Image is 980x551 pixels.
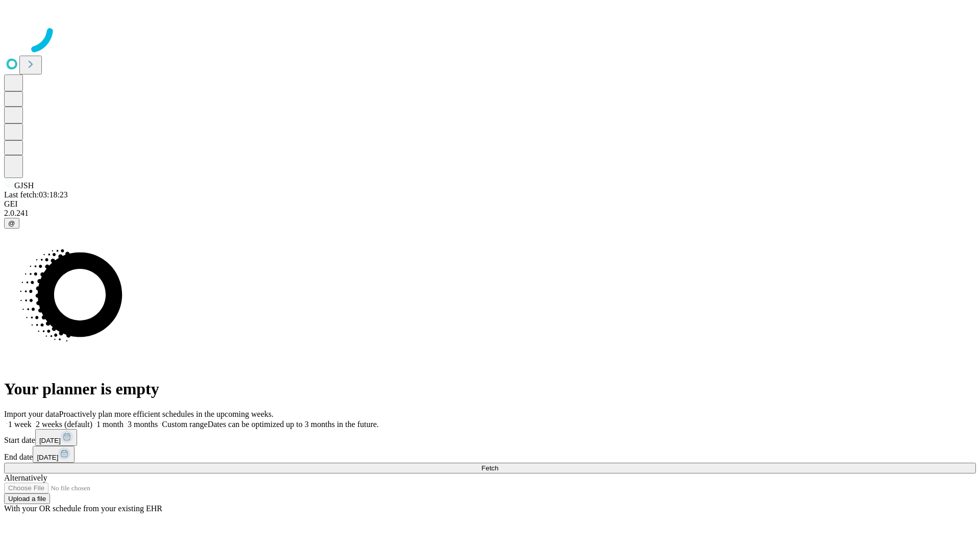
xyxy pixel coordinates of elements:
[4,190,68,199] span: Last fetch: 03:18:23
[8,219,15,227] span: @
[4,493,50,504] button: Upload a file
[4,209,976,218] div: 2.0.241
[8,420,32,429] span: 1 week
[33,446,75,463] button: [DATE]
[4,218,19,229] button: @
[35,429,77,446] button: [DATE]
[4,199,976,209] div: GEI
[36,420,92,429] span: 2 weeks (default)
[4,504,162,513] span: With your OR schedule from your existing EHR
[128,420,158,429] span: 3 months
[4,429,976,446] div: Start date
[481,464,498,472] span: Fetch
[4,473,47,482] span: Alternatively
[37,454,58,461] span: [DATE]
[162,420,207,429] span: Custom range
[59,410,274,418] span: Proactively plan more efficient schedules in the upcoming weeks.
[39,437,61,444] span: [DATE]
[4,380,976,398] h1: Your planner is empty
[208,420,379,429] span: Dates can be optimized up to 3 months in the future.
[96,420,124,429] span: 1 month
[4,446,976,463] div: End date
[14,181,34,190] span: GJSH
[4,410,59,418] span: Import your data
[4,463,976,473] button: Fetch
